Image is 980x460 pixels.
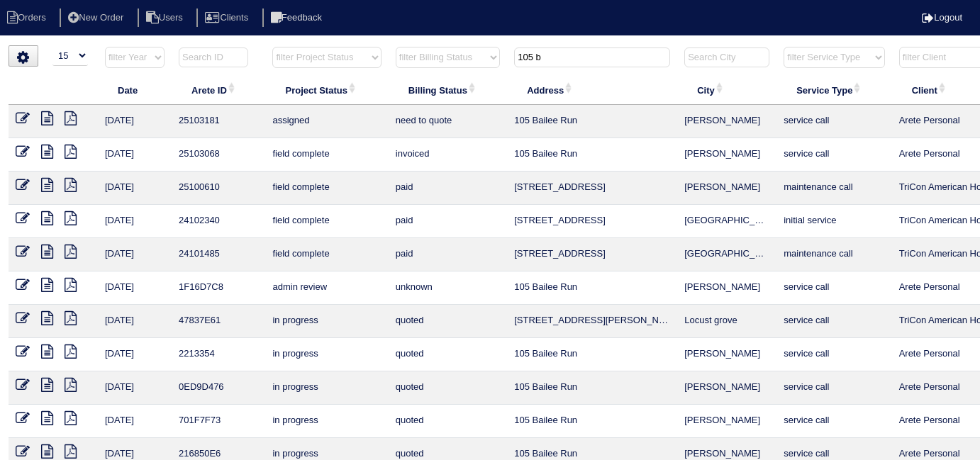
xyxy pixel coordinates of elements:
[507,371,677,405] td: 105 Bailee Run
[389,138,507,172] td: invoiced
[265,105,388,138] td: assigned
[196,9,260,28] li: Clients
[265,238,388,271] td: field complete
[389,271,507,305] td: unknown
[507,271,677,305] td: 105 Bailee Run
[389,238,507,271] td: paid
[98,172,172,205] td: [DATE]
[172,271,265,305] td: 1F16D7C8
[776,271,891,305] td: service call
[265,338,388,371] td: in progress
[776,75,891,105] th: Service Type: activate to sort column ascending
[507,305,677,338] td: [STREET_ADDRESS][PERSON_NAME]
[265,305,388,338] td: in progress
[677,138,776,172] td: [PERSON_NAME]
[507,75,677,105] th: Address: activate to sort column ascending
[172,405,265,438] td: 701F7F73
[60,9,135,28] li: New Order
[262,9,333,28] li: Feedback
[172,172,265,205] td: 25100610
[265,172,388,205] td: field complete
[179,47,248,67] input: Search ID
[389,405,507,438] td: quoted
[138,9,194,28] li: Users
[172,75,265,105] th: Arete ID: activate to sort column ascending
[507,105,677,138] td: 105 Bailee Run
[172,138,265,172] td: 25103068
[98,405,172,438] td: [DATE]
[389,338,507,371] td: quoted
[196,12,260,23] a: Clients
[98,371,172,405] td: [DATE]
[265,271,388,305] td: admin review
[172,205,265,238] td: 24102340
[389,371,507,405] td: quoted
[776,371,891,405] td: service call
[98,338,172,371] td: [DATE]
[172,105,265,138] td: 25103181
[677,305,776,338] td: Locust grove
[507,172,677,205] td: [STREET_ADDRESS]
[138,12,194,23] a: Users
[776,105,891,138] td: service call
[389,205,507,238] td: paid
[507,205,677,238] td: [STREET_ADDRESS]
[776,138,891,172] td: service call
[98,205,172,238] td: [DATE]
[265,205,388,238] td: field complete
[776,205,891,238] td: initial service
[776,305,891,338] td: service call
[98,75,172,105] th: Date
[677,371,776,405] td: [PERSON_NAME]
[172,305,265,338] td: 47837E61
[677,105,776,138] td: [PERSON_NAME]
[389,305,507,338] td: quoted
[507,338,677,371] td: 105 Bailee Run
[507,405,677,438] td: 105 Bailee Run
[507,138,677,172] td: 105 Bailee Run
[60,12,135,23] a: New Order
[677,75,776,105] th: City: activate to sort column ascending
[776,238,891,271] td: maintenance call
[389,105,507,138] td: need to quote
[265,405,388,438] td: in progress
[677,205,776,238] td: [GEOGRAPHIC_DATA]
[98,105,172,138] td: [DATE]
[389,75,507,105] th: Billing Status: activate to sort column ascending
[172,338,265,371] td: 2213354
[265,371,388,405] td: in progress
[677,238,776,271] td: [GEOGRAPHIC_DATA]
[507,238,677,271] td: [STREET_ADDRESS]
[776,338,891,371] td: service call
[389,172,507,205] td: paid
[172,238,265,271] td: 24101485
[776,172,891,205] td: maintenance call
[98,305,172,338] td: [DATE]
[677,405,776,438] td: [PERSON_NAME]
[922,12,962,23] a: Logout
[265,138,388,172] td: field complete
[514,47,670,67] input: Search Address
[677,338,776,371] td: [PERSON_NAME]
[172,371,265,405] td: 0ED9D476
[98,271,172,305] td: [DATE]
[684,47,769,67] input: Search City
[265,75,388,105] th: Project Status: activate to sort column ascending
[677,271,776,305] td: [PERSON_NAME]
[98,238,172,271] td: [DATE]
[677,172,776,205] td: [PERSON_NAME]
[776,405,891,438] td: service call
[98,138,172,172] td: [DATE]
